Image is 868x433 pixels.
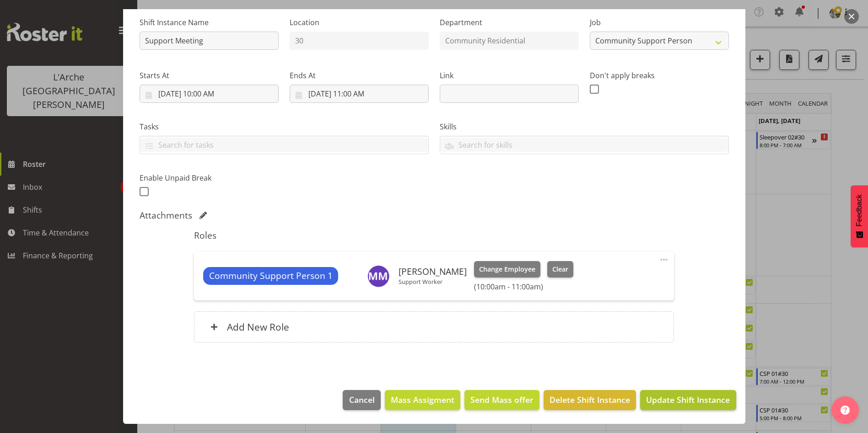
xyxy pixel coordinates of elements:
[590,17,729,28] label: Job
[440,138,728,152] input: Search for skills
[194,230,674,241] h5: Roles
[851,185,868,247] button: Feedback - Show survey
[440,17,579,28] label: Department
[464,390,539,410] button: Send Mass offer
[552,264,568,274] span: Clear
[547,261,573,278] button: Clear
[640,390,736,410] button: Update Shift Instance
[349,394,375,406] span: Cancel
[227,321,289,333] h6: Add New Role
[399,278,467,285] p: Support Worker
[140,210,192,221] h5: Attachments
[290,70,429,81] label: Ends At
[140,17,279,28] label: Shift Instance Name
[140,32,279,50] input: Shift Instance Name
[479,264,535,274] span: Change Employee
[209,269,333,283] span: Community Support Person 1
[140,85,279,103] input: Click to select...
[140,121,429,132] label: Tasks
[841,406,850,415] img: help-xxl-2.png
[440,121,729,132] label: Skills
[140,172,279,183] label: Enable Unpaid Break
[470,394,534,406] span: Send Mass offer
[290,85,429,103] input: Click to select...
[550,394,630,406] span: Delete Shift Instance
[140,70,279,81] label: Starts At
[440,70,579,81] label: Link
[590,70,729,81] label: Don't apply breaks
[544,390,636,410] button: Delete Shift Instance
[343,390,380,410] button: Cancel
[391,394,454,406] span: Mass Assigment
[290,17,429,28] label: Location
[474,261,540,278] button: Change Employee
[399,267,467,277] h6: [PERSON_NAME]
[474,282,573,291] h6: (10:00am - 11:00am)
[140,138,428,152] input: Search for tasks
[646,394,730,406] span: Update Shift Instance
[385,390,460,410] button: Mass Assigment
[367,265,389,287] img: michelle-muir11086.jpg
[855,194,863,226] span: Feedback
